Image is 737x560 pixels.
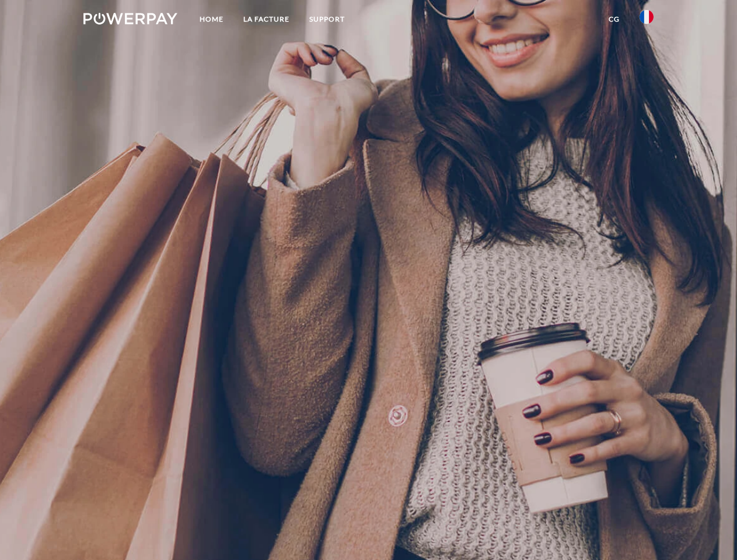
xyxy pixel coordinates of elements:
[190,9,233,30] a: Home
[640,10,654,24] img: fr
[233,9,299,30] a: LA FACTURE
[299,9,355,30] a: Support
[83,13,177,24] img: logo-powerpay-white.svg
[599,9,630,30] a: CG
